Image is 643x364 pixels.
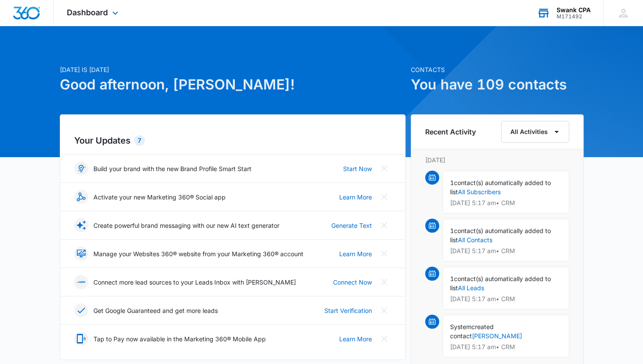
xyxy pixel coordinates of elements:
span: created contact [450,323,494,340]
button: Close [377,190,391,204]
p: Tap to Pay now available in the Marketing 360® Mobile App [93,334,266,343]
span: 1 [450,227,454,234]
button: Close [377,303,391,317]
p: Create powerful brand messaging with our new AI text generator [93,221,279,230]
a: Learn More [339,192,372,202]
span: 1 [450,275,454,282]
p: [DATE] [425,155,569,165]
p: [DATE] is [DATE] [60,65,406,74]
button: Close [377,275,391,289]
h6: Recent Activity [425,127,476,137]
span: contact(s) automatically added to list [450,179,551,196]
a: [PERSON_NAME] [472,332,522,340]
div: account name [557,7,591,14]
a: Start Verification [324,306,372,315]
span: 1 [450,179,454,186]
span: Dashboard [67,8,108,17]
p: Manage your Websites 360® website from your Marketing 360® account [93,249,303,258]
button: Close [377,247,391,261]
a: Start Now [343,164,372,173]
p: Contacts [411,65,584,74]
p: Build your brand with the new Brand Profile Smart Start [93,164,251,173]
p: [DATE] 5:17 am • CRM [450,296,562,302]
a: Learn More [339,249,372,258]
span: contact(s) automatically added to list [450,275,551,292]
h2: Your Updates [74,134,391,147]
a: Connect Now [333,278,372,287]
h1: You have 109 contacts [411,74,584,95]
p: Connect more lead sources to your Leads Inbox with [PERSON_NAME] [93,278,296,287]
p: [DATE] 5:17 am • CRM [450,248,562,254]
a: All Leads [458,284,484,292]
p: [DATE] 5:17 am • CRM [450,200,562,206]
button: Close [377,332,391,346]
p: Get Google Guaranteed and get more leads [93,306,218,315]
a: All Contacts [458,236,492,244]
div: account id [557,14,591,20]
span: System [450,323,471,330]
h1: Good afternoon, [PERSON_NAME]! [60,74,406,95]
button: Close [377,161,391,175]
button: Close [377,218,391,232]
button: All Activities [501,121,569,143]
a: Learn More [339,334,372,343]
a: All Subscribers [458,188,501,196]
p: [DATE] 5:17 am • CRM [450,344,562,350]
div: 7 [134,135,145,146]
span: contact(s) automatically added to list [450,227,551,244]
p: Activate your new Marketing 360® Social app [93,192,226,202]
a: Generate Text [331,221,372,230]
